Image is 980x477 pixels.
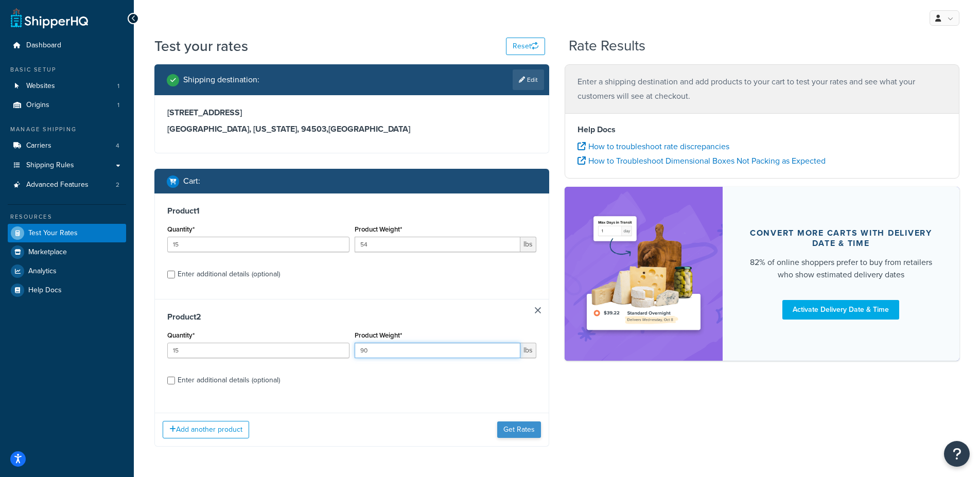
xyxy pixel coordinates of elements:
div: Enter additional details (optional) [178,373,280,387]
div: Manage Shipping [8,125,126,134]
a: Websites1 [8,77,126,96]
input: 0.0 [167,237,349,252]
span: 1 [117,82,119,91]
button: Get Rates [497,421,541,438]
span: Help Docs [28,286,62,295]
label: Quantity* [167,225,195,233]
p: Enter a shipping destination and add products to your cart to test your rates and see what your c... [577,75,947,103]
div: Convert more carts with delivery date & time [747,228,935,249]
span: Marketplace [28,248,67,257]
span: 1 [117,101,119,110]
div: Basic Setup [8,65,126,74]
span: lbs [520,343,536,358]
h2: Rate Results [569,38,645,54]
li: Websites [8,77,126,96]
a: Remove Item [535,307,541,313]
a: Test Your Rates [8,224,126,242]
span: 2 [116,181,119,189]
div: Enter additional details (optional) [178,267,280,281]
input: Enter additional details (optional) [167,271,175,278]
span: Test Your Rates [28,229,78,238]
h4: Help Docs [577,123,947,136]
a: Dashboard [8,36,126,55]
span: Carriers [26,142,51,150]
div: Resources [8,213,126,221]
li: Carriers [8,136,126,155]
h2: Cart : [183,176,200,186]
h3: [STREET_ADDRESS] [167,108,536,118]
a: Advanced Features2 [8,175,126,195]
li: Origins [8,96,126,115]
input: 0.00 [355,343,521,358]
a: Edit [513,69,544,90]
span: 4 [116,142,119,150]
h2: Shipping destination : [183,75,259,84]
input: 0.0 [167,343,349,358]
a: How to troubleshoot rate discrepancies [577,140,729,152]
label: Quantity* [167,331,195,339]
h3: Product 2 [167,312,536,322]
button: Add another product [163,421,249,438]
a: Marketplace [8,243,126,261]
button: Open Resource Center [944,441,970,467]
span: Analytics [28,267,57,276]
input: 0.00 [355,237,521,252]
a: Analytics [8,262,126,280]
label: Product Weight* [355,331,402,339]
a: How to Troubleshoot Dimensional Boxes Not Packing as Expected [577,155,826,167]
a: Carriers4 [8,136,126,155]
a: Origins1 [8,96,126,115]
h1: Test your rates [154,36,248,56]
input: Enter additional details (optional) [167,377,175,384]
li: Advanced Features [8,175,126,195]
span: Dashboard [26,41,61,50]
span: Websites [26,82,55,91]
span: Shipping Rules [26,161,74,170]
a: Help Docs [8,281,126,299]
div: 82% of online shoppers prefer to buy from retailers who show estimated delivery dates [747,256,935,281]
span: Origins [26,101,49,110]
label: Product Weight* [355,225,402,233]
a: Shipping Rules [8,156,126,175]
h3: Product 1 [167,206,536,216]
a: Activate Delivery Date & Time [782,300,899,320]
button: Reset [506,38,545,55]
span: lbs [520,237,536,252]
h3: [GEOGRAPHIC_DATA], [US_STATE], 94503 , [GEOGRAPHIC_DATA] [167,124,536,134]
img: feature-image-ddt-36eae7f7280da8017bfb280eaccd9c446f90b1fe08728e4019434db127062ab4.png [580,202,707,345]
span: Advanced Features [26,181,89,189]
